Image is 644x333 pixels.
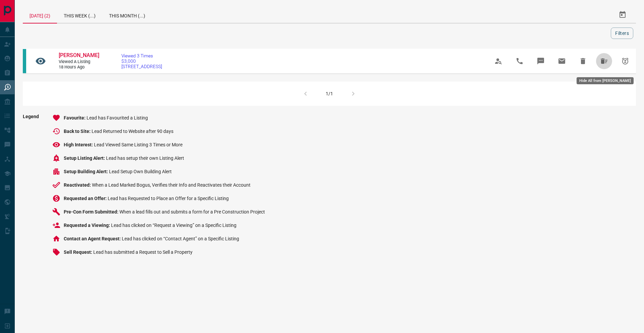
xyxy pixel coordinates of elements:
div: This Week (...) [57,7,102,23]
span: Lead Setup Own Building Alert [109,169,172,174]
span: Lead Returned to Website after 90 days [92,129,173,134]
div: condos.ca [23,49,26,73]
span: Lead has setup their own Listing Alert [106,155,184,161]
div: This Month (...) [102,7,152,23]
span: When a Lead Marked Bogus, Verifies their Info and Reactivates their Account [92,182,251,188]
div: 1/1 [326,91,333,96]
button: Select Date Range [614,7,631,23]
span: 18 hours ago [59,64,99,70]
span: Lead has Requested to Place an Offer for a Specific Listing [108,196,229,201]
span: Lead has submitted a Request to Sell a Property [93,249,193,255]
span: View Profile [490,53,506,69]
span: Hide All from Lina Nallanathan [596,53,612,69]
div: [DATE] (2) [23,7,57,23]
span: Lead has clicked on “Request a Viewing” on a Specific Listing [111,223,236,228]
span: When a lead fills out and submits a form for a Pre Construction Project [119,209,265,215]
div: Hide All from [PERSON_NAME] [577,77,634,84]
span: Setup Listing Alert [64,155,106,161]
a: Viewed 3 Times$3,000[STREET_ADDRESS] [121,53,162,69]
button: Filters [611,28,633,39]
span: Email [554,53,570,69]
span: Sell Request [64,249,93,255]
span: [STREET_ADDRESS] [121,64,162,69]
span: Snooze [617,53,633,69]
span: Reactivated [64,182,92,188]
a: [PERSON_NAME] [59,52,99,59]
span: Hide [575,53,591,69]
span: Pre-Con Form Submitted [64,209,119,215]
span: Message [533,53,549,69]
span: Viewed a Listing [59,59,99,65]
span: Lead has clicked on “Contact Agent” on a Specific Listing [122,236,239,241]
span: Lead Viewed Same Listing 3 Times or More [94,142,182,147]
span: Requested a Viewing [64,223,111,228]
span: Lead has Favourited a Listing [87,115,148,121]
span: High Interest [64,142,94,147]
span: $3,000 [121,58,162,64]
span: Contact an Agent Request [64,236,122,241]
span: Legend [23,114,39,261]
span: Viewed 3 Times [121,53,162,58]
span: Favourite [64,115,87,121]
span: Back to Site [64,129,92,134]
span: Setup Building Alert [64,169,109,174]
span: Requested an Offer [64,196,108,201]
span: Call [512,53,528,69]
